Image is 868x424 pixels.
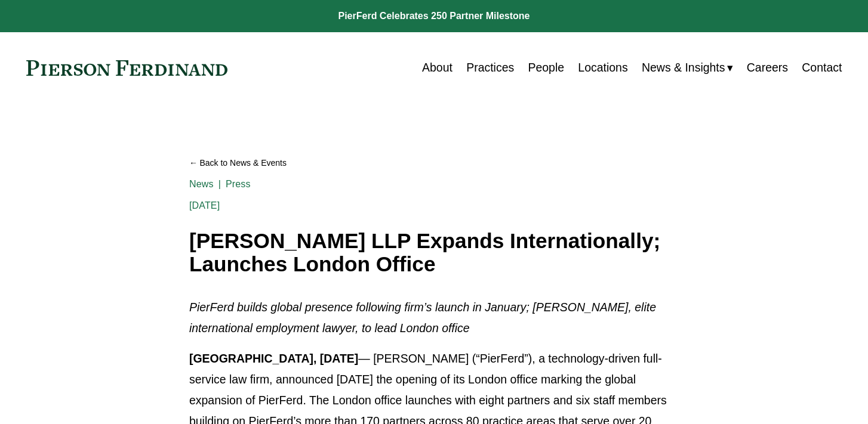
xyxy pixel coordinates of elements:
a: Press [226,179,251,189]
h1: [PERSON_NAME] LLP Expands Internationally; Launches London Office [189,230,679,276]
a: People [528,56,564,79]
a: Contact [802,56,842,79]
a: About [422,56,453,79]
span: [DATE] [189,200,220,211]
a: Careers [747,56,788,79]
strong: [GEOGRAPHIC_DATA], [DATE] [189,352,358,365]
a: Practices [466,56,514,79]
span: News & Insights [642,57,725,78]
a: Back to News & Events [189,153,679,174]
a: folder dropdown [642,56,733,79]
em: PierFerd builds global presence following firm’s launch in January; [PERSON_NAME], elite internat... [189,301,659,335]
a: Locations [578,56,627,79]
a: News [189,179,214,189]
